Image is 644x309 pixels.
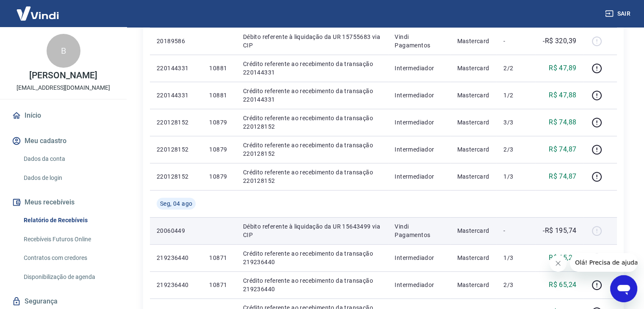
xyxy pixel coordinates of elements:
[395,118,443,127] p: Intermediador
[395,254,443,262] p: Intermediador
[503,91,528,99] p: 1/2
[243,141,381,158] p: Crédito referente ao recebimento da transação 220128152
[10,106,116,125] a: Início
[209,172,229,181] p: 10879
[10,132,116,150] button: Meu cadastro
[457,145,490,154] p: Mastercard
[543,36,576,46] p: -R$ 320,39
[157,145,196,154] p: 220128152
[549,253,576,263] p: R$ 65,24
[29,71,97,80] p: [PERSON_NAME]
[243,87,381,104] p: Crédito referente ao recebimento da transação 220144331
[47,34,80,68] div: B
[457,281,490,289] p: Mastercard
[395,281,443,289] p: Intermediador
[157,281,196,289] p: 219236440
[157,254,196,262] p: 219236440
[209,281,229,289] p: 10871
[20,150,116,168] a: Dados da conta
[20,231,116,248] a: Recebíveis Futuros Online
[549,117,576,127] p: R$ 74,88
[457,254,490,262] p: Mastercard
[457,37,490,45] p: Mastercard
[17,83,110,92] p: [EMAIL_ADDRESS][DOMAIN_NAME]
[157,37,196,45] p: 20189586
[243,168,381,185] p: Crédito referente ao recebimento da transação 220128152
[395,91,443,99] p: Intermediador
[209,118,229,127] p: 10879
[549,90,576,100] p: R$ 47,88
[395,172,443,181] p: Intermediador
[549,171,576,182] p: R$ 74,87
[157,118,196,127] p: 220128152
[209,145,229,154] p: 10879
[543,226,576,236] p: -R$ 195,74
[243,276,381,293] p: Crédito referente ao recebimento da transação 219236440
[157,91,196,99] p: 220144331
[243,114,381,131] p: Crédito referente ao recebimento da transação 220128152
[603,6,634,22] button: Sair
[457,91,490,99] p: Mastercard
[209,254,229,262] p: 10871
[395,145,443,154] p: Intermediador
[457,226,490,235] p: Mastercard
[10,193,116,212] button: Meus recebíveis
[209,91,229,99] p: 10881
[457,172,490,181] p: Mastercard
[243,249,381,266] p: Crédito referente ao recebimento da transação 219236440
[243,222,381,239] p: Débito referente à liquidação da UR 15643499 via CIP
[5,6,71,13] span: Olá! Precisa de ajuda?
[503,64,528,72] p: 2/2
[243,60,381,77] p: Crédito referente ao recebimento da transação 220144331
[157,226,196,235] p: 20060449
[395,64,443,72] p: Intermediador
[503,118,528,127] p: 3/3
[457,118,490,127] p: Mastercard
[610,275,637,302] iframe: Botão para abrir a janela de mensagens
[503,226,528,235] p: -
[503,172,528,181] p: 1/3
[20,169,116,187] a: Dados de login
[503,254,528,262] p: 1/3
[550,255,567,272] iframe: Fechar mensagem
[395,33,443,50] p: Vindi Pagamentos
[570,253,637,272] iframe: Mensagem da empresa
[503,281,528,289] p: 2/3
[20,212,116,229] a: Relatório de Recebíveis
[10,0,65,26] img: Vindi
[20,249,116,267] a: Contratos com credores
[157,64,196,72] p: 220144331
[549,280,576,290] p: R$ 65,24
[503,37,528,45] p: -
[503,145,528,154] p: 2/3
[457,64,490,72] p: Mastercard
[549,63,576,73] p: R$ 47,89
[209,64,229,72] p: 10881
[20,268,116,286] a: Disponibilização de agenda
[243,33,381,50] p: Débito referente à liquidação da UR 15755683 via CIP
[160,199,192,208] span: Seg, 04 ago
[395,222,443,239] p: Vindi Pagamentos
[549,144,576,154] p: R$ 74,87
[157,172,196,181] p: 220128152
